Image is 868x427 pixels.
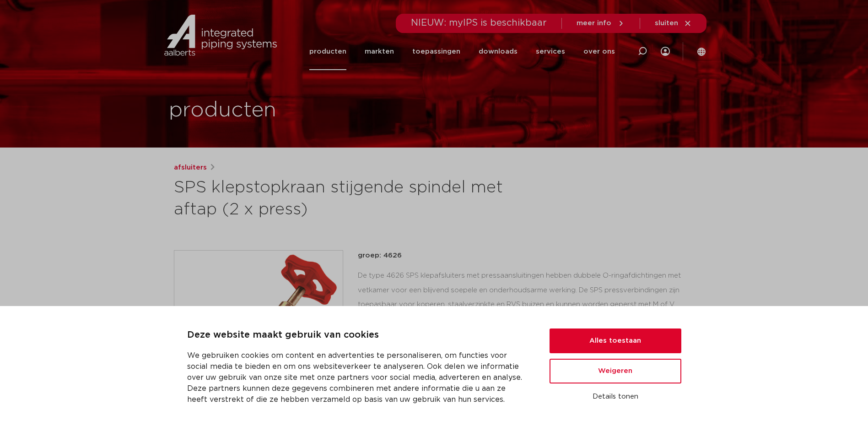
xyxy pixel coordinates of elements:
[412,33,460,70] a: toepassingen
[655,19,692,27] a: sluiten
[661,33,670,70] div: my IPS
[365,33,394,70] a: markten
[358,268,695,360] div: De type 4626 SPS klepafsluiters met pressaansluitingen hebben dubbele O-ringafdichtingen met vetk...
[577,20,611,27] span: meer info
[479,33,518,70] a: downloads
[174,177,518,221] h1: SPS klepstopkraan stijgende spindel met aftap (2 x press)
[411,18,547,27] span: NIEUW: myIPS is beschikbaar
[655,20,678,27] span: sluiten
[550,359,681,383] button: Weigeren
[577,19,625,27] a: meer info
[187,328,528,343] p: Deze website maakt gebruik van cookies
[550,389,681,405] button: Details tonen
[187,350,528,405] p: We gebruiken cookies om content en advertenties te personaliseren, om functies voor social media ...
[536,33,565,70] a: services
[174,162,207,173] a: afsluiters
[169,96,276,125] h1: producten
[309,33,615,70] nav: Menu
[174,251,343,419] img: Product Image for SPS klepstopkraan stijgende spindel met aftap (2 x press)
[358,250,695,261] p: groep: 4626
[309,33,346,70] a: producten
[550,328,681,353] button: Alles toestaan
[583,33,615,70] a: over ons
